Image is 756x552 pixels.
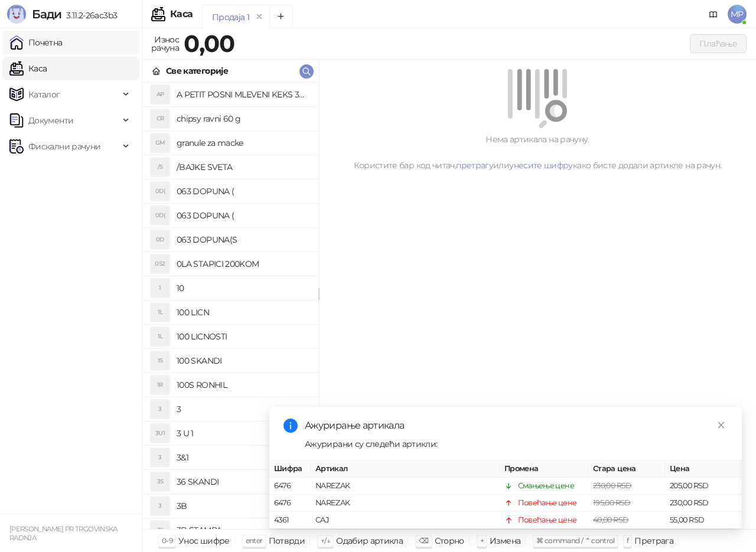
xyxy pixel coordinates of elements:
div: Повећање цене [518,514,577,526]
div: Потврди [269,533,305,548]
h4: 100 LICN [177,303,309,322]
div: Све категорије [166,64,228,77]
td: NAREZAK [311,478,500,495]
div: CR [151,109,170,128]
td: 205,00 RSD [665,478,742,495]
div: 3 [151,497,170,515]
span: Бади [32,7,61,21]
h4: 063 DOPUNA(S [177,230,309,249]
div: 0D( [151,182,170,201]
td: 55,00 RSD [665,512,742,529]
div: Измена [490,533,520,548]
a: Close [715,419,728,432]
span: ⌘ command / ⌃ control [536,536,615,545]
div: Износ рачуна [149,32,181,55]
div: 3 [151,400,170,419]
div: 1S [151,351,170,370]
h4: 100 SKANDI [177,351,309,370]
th: Артикал [311,460,500,478]
div: 0D( [151,206,170,225]
div: Повећање цене [518,497,577,509]
div: AP [151,85,170,104]
h4: 36 SKANDI [177,472,309,491]
td: 6476 [269,478,311,495]
div: Ажурирање артикала [305,419,728,433]
td: 4361 [269,512,311,529]
h4: 063 DOPUNA ( [177,182,309,201]
span: Фискални рачуни [28,135,100,158]
h4: granule za macke [177,133,309,152]
span: info-circle [283,419,298,433]
span: f [627,536,628,545]
h4: 100 LICNOSTI [177,327,309,346]
div: Каса [170,9,193,19]
h4: 3 [177,400,309,419]
div: Смањење цене [518,480,574,492]
h4: 100S RONHIL [177,375,309,394]
a: Каса [9,57,47,80]
div: /S [151,158,170,177]
h4: chipsy ravni 60 g [177,109,309,128]
div: Нема артикала на рачуну. Користите бар код читач, или како бисте додали артикле на рачун. [333,133,742,172]
span: + [480,536,484,545]
th: Стара цена [588,460,665,478]
span: ⌫ [419,536,428,545]
td: 230,00 RSD [665,495,742,512]
span: ↑/↓ [321,536,330,545]
div: 3U1 [151,424,170,443]
div: grid [142,83,318,529]
td: 6476 [269,495,311,512]
span: enter [246,536,263,545]
th: Шифра [269,460,311,478]
div: 3S [151,472,170,491]
td: CAJ [311,512,500,529]
div: 1L [151,327,170,346]
img: Logo [7,5,26,24]
div: 0D [151,230,170,249]
div: Продаја 1 [212,11,249,24]
h4: 10 [177,279,309,298]
span: 230,00 RSD [593,481,632,490]
div: Ажурирани су следећи артикли: [305,437,728,450]
small: [PERSON_NAME] PR TRGOVINSKA RADNJA [9,525,118,542]
th: Промена [500,460,588,478]
a: Почетна [9,31,63,54]
span: Документи [28,109,73,132]
button: Плаћање [690,34,747,53]
h4: 0LA STAPICI 200KOM [177,254,309,273]
div: 1 [151,279,170,298]
a: Документација [704,5,723,24]
h4: /BAJKE SVETA [177,158,309,177]
button: remove [252,12,267,22]
span: 40,00 RSD [593,515,628,524]
h4: A PETIT POSNI MLEVENI KEKS 300G [177,85,309,104]
span: 195,00 RSD [593,498,631,507]
button: Add tab [269,5,293,28]
div: 3 [151,448,170,467]
h4: 3B STAMPA [177,521,309,540]
h4: 3 U 1 [177,424,309,443]
div: 3S [151,521,170,540]
td: NAREZAK [311,495,500,512]
h4: 3B [177,497,309,515]
strong: 0,00 [184,29,234,58]
a: претрагу [456,160,493,171]
div: 1L [151,303,170,322]
div: Претрага [634,533,673,548]
a: унесите шифру [509,160,573,171]
h4: 3&1 [177,448,309,467]
div: 1R [151,375,170,394]
div: Одабир артикла [336,533,403,548]
h4: 063 DOPUNA ( [177,206,309,225]
span: MP [728,5,747,24]
span: Каталог [28,83,60,106]
div: Сторно [435,533,464,548]
th: Цена [665,460,742,478]
span: 3.11.2-26ac3b3 [61,10,117,21]
div: Унос шифре [178,533,230,548]
div: GM [151,133,170,152]
span: close [717,421,725,429]
span: 0-9 [162,536,172,545]
div: 0S2 [151,254,170,273]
